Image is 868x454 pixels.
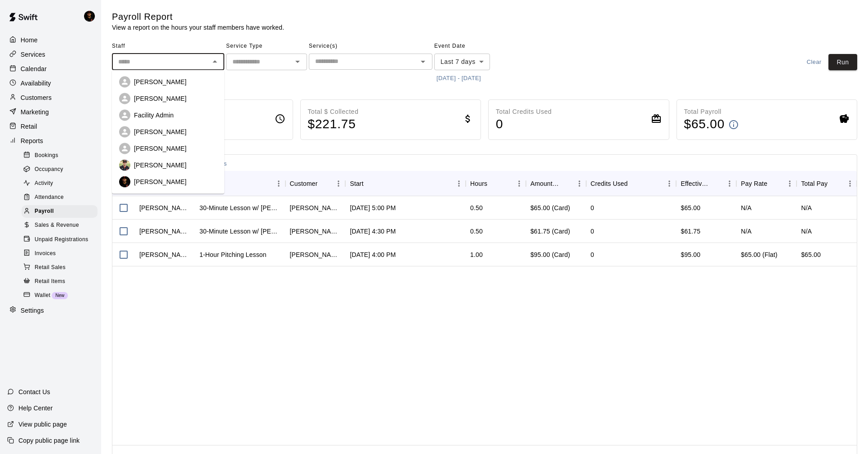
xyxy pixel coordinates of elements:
div: 1.00 [470,250,483,259]
a: Services [7,48,94,61]
p: Marketing [21,108,49,117]
p: Retail [21,122,37,131]
div: Pay Rate [741,171,767,196]
a: Availability [7,76,94,90]
button: Menu [332,177,345,190]
p: [PERSON_NAME] [134,177,187,186]
button: Menu [512,177,526,190]
a: Home [7,33,94,47]
div: 0 [591,203,594,212]
div: Bookings [22,149,98,162]
button: Close [209,55,221,68]
img: Dalton Dunagan [119,160,130,171]
span: Sales & Revenue [35,221,79,230]
p: Contact Us [18,387,50,396]
div: 30-Minute Lesson w/ Chris McFarland [200,227,281,236]
div: 0.50 [470,203,483,212]
div: Retail [7,120,94,133]
button: Sort [317,177,330,190]
div: Aug 12, 2025, 4:30 PM [350,227,396,236]
span: Payroll [35,207,54,216]
p: [PERSON_NAME] [134,161,187,170]
div: Amount Paid [526,171,586,196]
a: Attendance [22,191,101,205]
div: Payroll [22,205,98,218]
a: Invoices [22,247,101,261]
div: Hours [466,171,526,196]
span: Event Date [434,39,513,54]
div: N/A [741,227,752,236]
a: Unpaid Registrations [22,233,101,247]
button: Sort [364,177,376,190]
div: Harrison Lee [139,250,191,259]
div: Occupancy [22,163,98,176]
button: Sort [487,177,500,190]
div: 30-Minute Lesson w/ Chris McFarland [200,203,281,212]
a: Sales & Revenue [22,219,101,233]
button: Run [828,54,857,71]
button: Open [417,55,429,68]
div: Attendance [22,191,98,204]
p: Home [21,36,38,45]
a: Reports [7,134,94,148]
p: Help Center [18,404,53,413]
button: Menu [573,177,586,190]
div: WalletNew [22,289,98,302]
div: Total Pay [797,171,857,196]
div: Calendar [7,62,94,76]
p: Customers [21,93,52,102]
p: Copy public page link [18,436,80,445]
div: $61.75 (Card) [530,227,570,236]
span: Bookings [35,151,58,160]
p: Facility Admin [134,111,174,120]
p: Reports [21,136,43,145]
div: 0.50 [470,227,483,236]
p: Services [21,50,45,59]
a: Customers [7,91,94,104]
div: Service [195,171,285,196]
button: Sort [710,177,723,190]
button: [DATE] - [DATE] [434,72,483,85]
div: N/A [741,203,752,212]
button: Sort [221,177,234,190]
div: Customer [290,171,318,196]
div: Aug 8, 2025, 4:00 PM [350,250,396,259]
span: Service Type [226,39,307,54]
div: Chris McFarland [139,203,191,212]
button: Menu [723,177,736,190]
span: Activity [35,179,53,188]
button: Menu [452,177,466,190]
div: Chris McFarland [82,7,101,25]
div: Les Campbell [290,203,341,212]
a: WalletNew [22,288,101,302]
div: Marketing [7,105,94,119]
p: Availability [21,79,51,88]
a: Bookings [22,148,101,162]
div: N/A [801,227,812,236]
span: Service(s) [309,39,432,54]
p: [PERSON_NAME] [134,127,187,136]
p: Calendar [21,64,47,73]
button: Menu [272,177,285,190]
h4: 0 [496,117,552,132]
span: Retail Sales [35,263,66,272]
button: Sort [560,177,573,190]
img: Chris McFarland [119,176,130,188]
button: Open [291,55,304,68]
div: Start [350,171,363,196]
p: Total Credits Used [496,107,552,117]
h4: $ 65.00 [684,117,725,132]
div: Carrie Thomas [290,250,341,259]
button: Sort [767,177,780,190]
div: Total Pay [801,171,828,196]
h4: $ 221.75 [308,117,359,132]
p: View public page [18,420,67,429]
div: Activity [22,177,98,190]
div: Chris McFarland [139,227,191,236]
button: Menu [663,177,676,190]
div: Effective Price [676,171,736,196]
div: $95.00 [676,243,736,266]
